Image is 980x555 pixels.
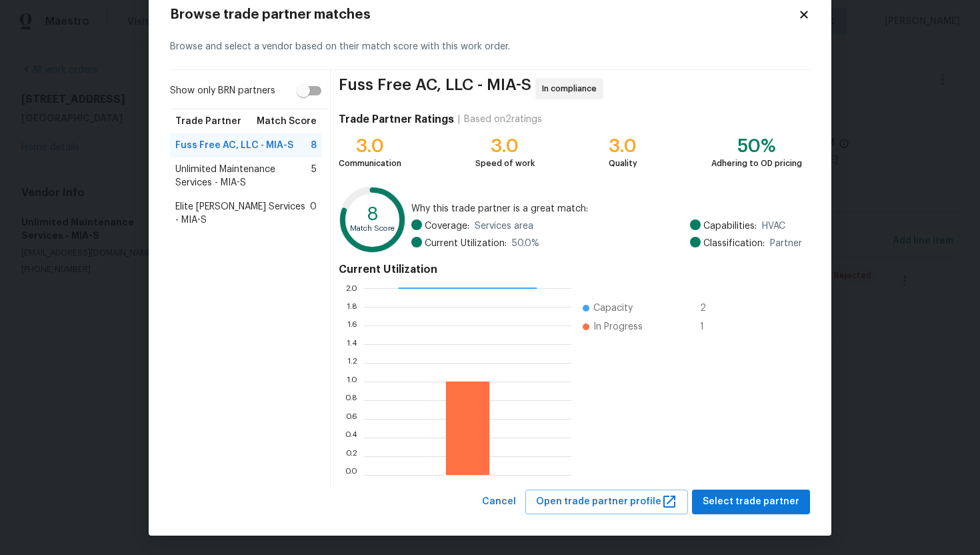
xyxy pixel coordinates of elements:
span: Cancel [482,494,516,510]
text: 1.6 [347,322,357,330]
div: 3.0 [475,139,535,153]
span: Select trade partner [703,494,799,510]
span: 50.0 % [512,237,539,250]
span: Fuss Free AC, LLC - MIA-S [175,139,293,152]
div: 3.0 [609,139,637,153]
span: 0 [310,200,317,227]
span: Capabilities: [703,219,757,233]
span: Why this trade partner is a great match: [411,202,802,215]
div: 3.0 [339,139,401,153]
span: 1 [700,320,721,334]
span: 8 [311,139,317,152]
span: Open trade partner profile [536,494,677,510]
span: Unlimited Maintenance Services - MIA-S [175,163,311,189]
text: 1.8 [347,303,357,311]
span: Show only BRN partners [170,84,275,98]
span: Services area [475,219,533,233]
div: | [454,113,464,126]
h2: Browse trade partner matches [170,8,798,21]
div: Communication [339,157,401,170]
span: Match Score [257,115,317,128]
text: 0.8 [345,396,357,404]
text: 0.2 [345,452,357,460]
span: 5 [311,163,317,189]
text: 1.0 [347,378,357,386]
text: 0.6 [345,415,357,423]
div: Speed of work [475,157,535,170]
div: Adhering to OD pricing [711,157,802,170]
div: Based on 2 ratings [464,113,542,126]
text: 1.2 [347,359,357,367]
span: In compliance [542,82,602,95]
text: Match Score [350,225,395,232]
span: In Progress [593,320,643,334]
text: 2.0 [345,284,357,292]
span: 2 [700,302,721,315]
div: Quality [609,157,637,170]
h4: Trade Partner Ratings [339,113,454,126]
span: Classification: [703,237,765,250]
text: 1.4 [347,340,357,348]
span: HVAC [762,219,785,233]
text: 8 [367,205,379,223]
span: Fuss Free AC, LLC - MIA-S [339,78,531,99]
span: Coverage: [425,219,469,233]
h4: Current Utilization [339,263,802,276]
div: 50% [711,139,802,153]
span: Current Utilization: [425,237,507,250]
button: Open trade partner profile [525,490,688,514]
button: Select trade partner [692,490,810,514]
span: Partner [770,237,802,250]
span: Elite [PERSON_NAME] Services - MIA-S [175,200,310,227]
button: Cancel [477,490,521,514]
text: 0.0 [345,471,357,479]
div: Browse and select a vendor based on their match score with this work order. [170,24,810,70]
text: 0.4 [345,434,357,442]
span: Trade Partner [175,115,241,128]
span: Capacity [593,302,633,315]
